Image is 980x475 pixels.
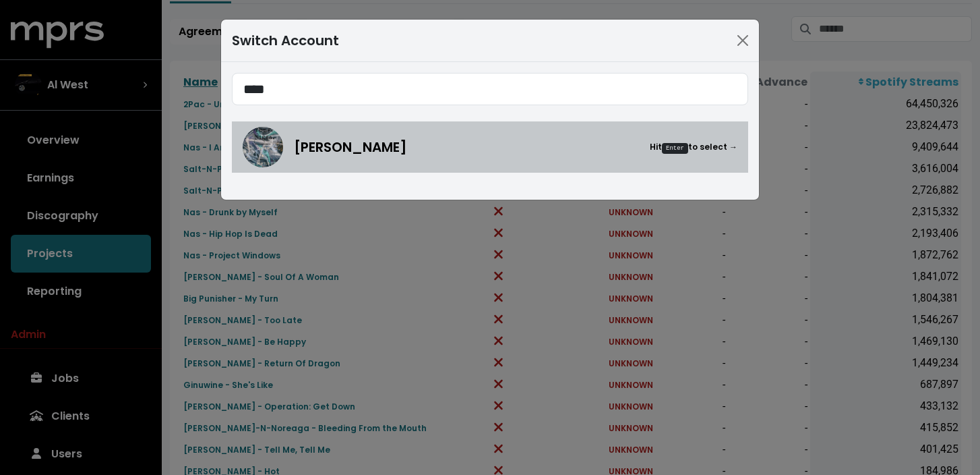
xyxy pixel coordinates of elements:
img: Hollywood Cole [243,127,283,167]
span: [PERSON_NAME] [294,137,407,157]
div: Switch Account [232,30,339,51]
input: Search accounts [232,73,748,105]
a: Hollywood Cole[PERSON_NAME]HitEnterto select → [232,121,748,173]
button: Close [732,30,754,51]
small: Hit to select → [650,141,737,154]
kbd: Enter [662,143,688,154]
